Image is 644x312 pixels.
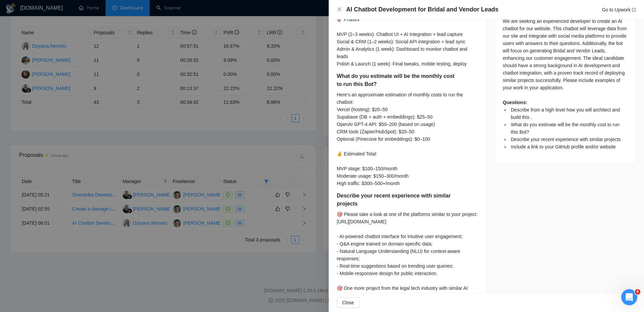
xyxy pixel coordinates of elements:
div: Here’s an approximate estimation of monthly costs to run the chatbot: Vercel (hosting): $20–50 Su... [337,91,478,187]
span: 6 [635,289,640,295]
iframe: Intercom live chat [621,289,637,305]
strong: Questions: [503,100,527,105]
h4: AI Chatbot Development for Bridal and Vendor Leads [346,5,498,14]
span: Describe your recent experience with similar projects [511,137,621,142]
a: Go to Upworkexport [602,7,636,12]
h5: Describe your recent experience with similar projects [337,192,457,208]
span: Include a link to your GitHub profile and/or website [511,144,616,149]
span: close [337,7,342,12]
span: What do you estimate will be the monthly cost to run this Bot? [511,122,620,135]
button: Close [337,297,360,308]
button: Close [337,7,342,12]
span: Close [342,299,354,306]
span: export [632,8,636,12]
h5: What do you estimate will be the monthly cost to run this Bot? [337,72,457,88]
span: Describe from a high level how you will architect and build this . [511,107,620,120]
div: We are seeking an experienced developer to create an AI chatbot for our website. This chatbot wil... [503,17,628,150]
